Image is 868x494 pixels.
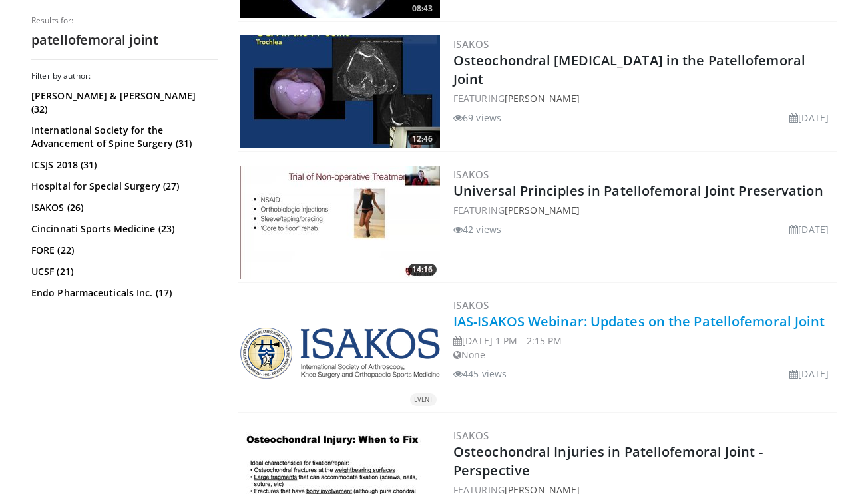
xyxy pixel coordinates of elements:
img: 5526e942-a606-4f0e-9f93-f1673cfa3445.300x170_q85_crop-smart_upscale.jpg [240,35,440,148]
li: 42 views [453,222,501,236]
li: [DATE] [789,367,829,381]
a: 14:16 [240,166,440,279]
small: EVENT [414,395,433,404]
a: [PERSON_NAME] [505,204,580,216]
span: 12:46 [408,133,437,145]
a: 12:46 [240,35,440,148]
a: International Society for the Advancement of Spine Surgery (31) [31,124,214,150]
a: Cincinnati Sports Medicine (23) [31,222,214,236]
a: Osteochondral [MEDICAL_DATA] in the Patellofemoral Joint [453,51,805,88]
a: Hospital for Special Surgery (27) [31,180,214,193]
a: [PERSON_NAME] & [PERSON_NAME] (32) [31,89,214,116]
a: ISAKOS [453,429,489,442]
span: 14:16 [408,264,437,276]
li: 69 views [453,111,501,124]
h2: patellofemoral joint [31,31,218,49]
a: Universal Principles in Patellofemoral Joint Preservation [453,182,823,200]
a: Osteochondral Injuries in Patellofemoral Joint - Perspective [453,443,763,479]
h3: Filter by author: [31,71,218,81]
a: UCSF (21) [31,265,214,278]
li: [DATE] [789,222,829,236]
a: EVENT [240,328,440,379]
img: 492efec4-a597-4024-b144-f1942c09c634.300x170_q85_crop-smart_upscale.jpg [240,166,440,279]
a: Endo Pharmaceuticals Inc. (17) [31,286,214,300]
a: ISAKOS [453,37,489,51]
li: [DATE] [789,111,829,124]
div: FEATURING [453,91,834,105]
a: ISAKOS [453,168,489,181]
a: [PERSON_NAME] [505,92,580,105]
a: ISAKOS (26) [31,201,214,214]
a: IAS-ISAKOS Webinar: Updates on the Patellofemoral Joint [453,312,825,330]
a: ISAKOS [453,298,489,312]
a: FORE (22) [31,244,214,257]
li: 445 views [453,367,507,381]
div: [DATE] 1 PM - 2:15 PM None [453,334,834,362]
span: 08:43 [408,3,437,15]
p: Results for: [31,15,218,26]
img: 68ec02f3-9240-48e0-97fc-4f8a556c2e0a.png.300x170_q85_autocrop_double_scale_upscale_version-0.2.png [240,328,440,379]
a: ICSJS 2018 (31) [31,158,214,172]
div: FEATURING [453,203,834,217]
